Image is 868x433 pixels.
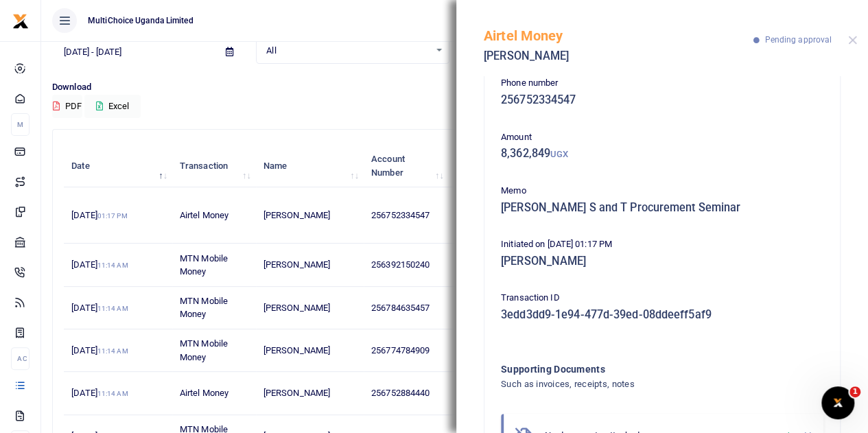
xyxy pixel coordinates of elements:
span: MTN Mobile Money [180,338,228,362]
h5: [PERSON_NAME] S and T Procurement Seminar [501,201,823,215]
span: Airtel Money [180,210,228,220]
span: [DATE] [71,388,128,398]
p: Initiated on [DATE] 01:17 PM [501,237,823,252]
button: Excel [84,95,141,118]
span: 256752334547 [371,210,430,220]
h5: 8,362,849 [501,147,823,161]
span: [PERSON_NAME] [263,345,330,355]
p: Transaction ID [501,291,823,305]
input: select period [52,40,215,64]
span: 1 [849,386,860,397]
span: MultiChoice Uganda Limited [82,14,199,27]
span: [PERSON_NAME] [263,210,330,220]
small: 11:14 AM [97,305,128,312]
li: Ac [11,347,30,370]
p: Memo [501,184,823,198]
span: [PERSON_NAME] [263,388,330,398]
span: MTN Mobile Money [180,296,228,320]
h5: 3edd3dd9-1e94-477d-39ed-08ddeeff5af9 [501,308,823,322]
p: Download [52,80,857,95]
span: Pending approval [764,35,832,45]
img: logo-small [12,13,29,30]
small: 01:17 PM [97,212,128,220]
th: Memo: activate to sort column ascending [449,145,555,187]
span: 256752884440 [371,388,430,398]
span: [PERSON_NAME] [263,303,330,313]
h5: 256752334547 [501,93,823,107]
h4: Supporting Documents [501,362,768,377]
th: Date: activate to sort column descending [64,145,172,187]
span: 256392150240 [371,259,430,270]
span: [DATE] [71,345,128,355]
small: UGX [550,149,568,159]
h5: [PERSON_NAME] [501,255,823,268]
span: 256784635457 [371,303,430,313]
small: 11:14 AM [97,261,128,269]
span: [DATE] [71,303,128,313]
span: [PERSON_NAME] [263,259,330,270]
a: logo-small logo-large logo-large [12,15,29,25]
button: Close [848,36,857,45]
h5: Airtel Money [484,27,753,44]
li: M [11,113,30,136]
h5: [PERSON_NAME] [484,49,753,63]
button: PDF [52,95,82,118]
h4: Such as invoices, receipts, notes [501,377,768,392]
small: 11:14 AM [97,347,128,355]
th: Name: activate to sort column ascending [256,145,364,187]
p: Phone number [501,76,823,91]
th: Account Number: activate to sort column ascending [364,145,449,187]
span: All [266,44,429,58]
span: 256774784909 [371,345,430,355]
span: Airtel Money [180,388,228,398]
p: Amount [501,130,823,145]
small: 11:14 AM [97,390,128,397]
span: [DATE] [71,210,127,220]
span: [DATE] [71,259,128,270]
th: Transaction: activate to sort column ascending [172,145,256,187]
span: MTN Mobile Money [180,253,228,277]
iframe: Intercom live chat [821,386,854,419]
